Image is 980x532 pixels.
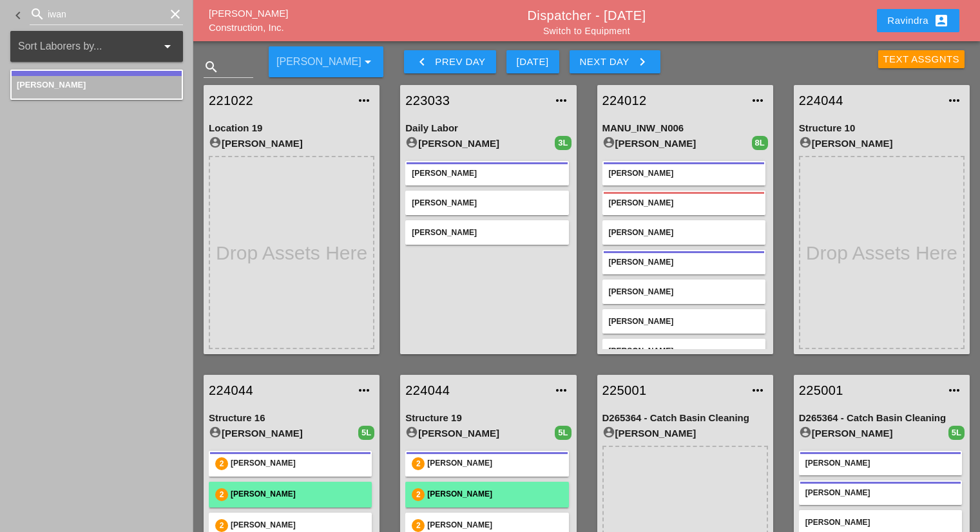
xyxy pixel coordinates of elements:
[635,54,650,70] i: keyboard_arrow_right
[412,167,562,179] div: [PERSON_NAME]
[414,54,485,70] div: Prev Day
[405,136,418,149] i: account_circle
[427,488,562,501] div: [PERSON_NAME]
[609,197,759,209] div: [PERSON_NAME]
[412,519,425,532] div: 2
[553,93,569,108] i: more_horiz
[602,136,615,149] i: account_circle
[231,457,365,470] div: [PERSON_NAME]
[360,54,376,70] i: arrow_drop_down
[528,8,646,23] a: Dispatcher - [DATE]
[883,52,960,67] div: Text Assgnts
[553,383,569,398] i: more_horiz
[405,426,555,441] div: [PERSON_NAME]
[356,93,372,108] i: more_horiz
[427,519,562,532] div: [PERSON_NAME]
[412,488,425,501] div: 2
[414,54,430,70] i: keyboard_arrow_left
[887,13,949,28] div: Ravindra
[231,519,365,532] div: [PERSON_NAME]
[517,55,549,70] div: [DATE]
[805,457,956,469] div: [PERSON_NAME]
[555,136,571,150] div: 3L
[405,121,571,136] div: Daily Labor
[48,4,165,24] input: Search for laborer
[543,26,630,36] a: Switch to Equipment
[602,381,742,400] a: 225001
[209,91,349,110] a: 221022
[799,411,965,426] div: D265364 - Catch Basin Cleaning
[602,136,752,151] div: [PERSON_NAME]
[412,457,425,470] div: 2
[609,316,759,327] div: [PERSON_NAME]
[215,519,228,532] div: 2
[934,13,949,28] i: account_box
[602,426,615,439] i: account_circle
[405,136,555,151] div: [PERSON_NAME]
[204,59,219,75] i: search
[946,93,962,108] i: more_horiz
[209,411,374,426] div: Structure 16
[609,256,759,268] div: [PERSON_NAME]
[570,50,660,73] button: Next Day
[506,50,559,73] button: [DATE]
[799,136,965,151] div: [PERSON_NAME]
[215,457,228,470] div: 2
[799,426,948,441] div: [PERSON_NAME]
[750,383,765,398] i: more_horiz
[358,426,374,440] div: 5L
[405,381,545,400] a: 224044
[412,227,562,238] div: [PERSON_NAME]
[799,381,939,400] a: 225001
[799,121,965,136] div: Structure 10
[609,227,759,238] div: [PERSON_NAME]
[799,426,812,439] i: account_circle
[580,54,650,70] div: Next Day
[609,286,759,298] div: [PERSON_NAME]
[168,6,183,22] i: clear
[602,426,768,441] div: [PERSON_NAME]
[877,9,959,32] button: Ravindra
[405,411,571,426] div: Structure 19
[160,39,175,54] i: arrow_drop_down
[215,488,228,501] div: 2
[209,381,349,400] a: 224044
[946,383,962,398] i: more_horiz
[609,345,759,357] div: [PERSON_NAME]
[10,8,26,23] i: keyboard_arrow_left
[17,80,86,90] span: [PERSON_NAME]
[799,136,812,149] i: account_circle
[948,426,965,440] div: 5L
[878,50,965,68] button: Text Assgnts
[209,8,288,33] a: [PERSON_NAME] Construction, Inc.
[404,50,495,73] button: Prev Day
[30,6,45,22] i: search
[602,121,768,136] div: MANU_INW_N006
[750,93,765,108] i: more_horiz
[209,426,222,439] i: account_circle
[209,121,374,136] div: Location 19
[752,136,768,150] div: 8L
[405,91,545,110] a: 223033
[231,488,365,501] div: [PERSON_NAME]
[209,426,358,441] div: [PERSON_NAME]
[209,136,374,151] div: [PERSON_NAME]
[799,91,939,110] a: 224044
[209,136,222,149] i: account_circle
[602,91,742,110] a: 224012
[609,167,759,179] div: [PERSON_NAME]
[805,517,956,528] div: [PERSON_NAME]
[805,487,956,499] div: [PERSON_NAME]
[405,426,418,439] i: account_circle
[412,197,562,209] div: [PERSON_NAME]
[427,457,562,470] div: [PERSON_NAME]
[356,383,372,398] i: more_horiz
[602,411,768,426] div: D265364 - Catch Basin Cleaning
[555,426,571,440] div: 5L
